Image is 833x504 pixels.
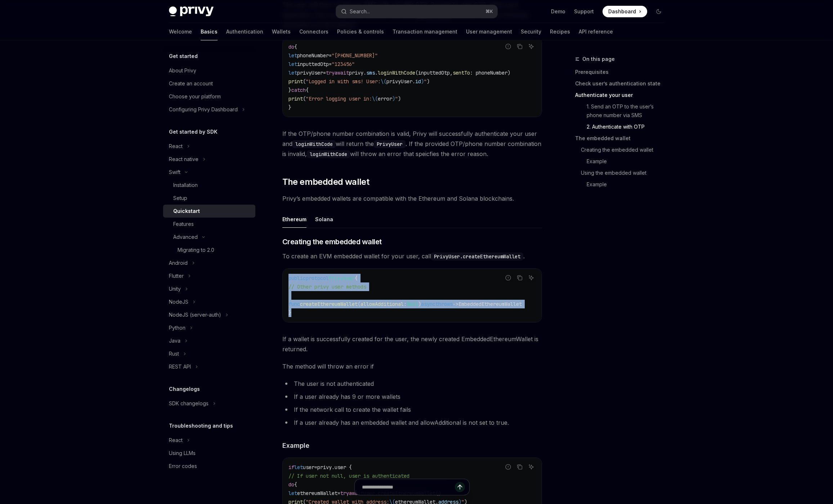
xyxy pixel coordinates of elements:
[608,8,636,15] span: Dashboard
[335,70,349,76] span: await
[381,78,386,85] span: \(
[575,89,670,101] a: Authenticate your user
[282,211,306,228] div: Ethereum
[169,362,191,371] div: REST API
[329,61,332,67] span: =
[550,23,570,40] a: Recipes
[163,205,255,218] a: Quickstart
[282,361,542,371] span: The method will throw an error if
[169,105,238,114] div: Configuring Privy Dashboard
[163,308,255,321] button: Toggle NodeJS (server-auth) section
[163,460,255,473] a: Error codes
[336,5,497,18] button: Open search
[169,128,218,136] h5: Get started by SDK
[455,482,465,492] button: Send message
[169,272,184,280] div: Flutter
[288,95,303,102] span: print
[163,244,255,257] a: Migrating to 2.0
[163,90,255,103] a: Choose your platform
[163,434,255,447] button: Toggle React section
[163,321,255,334] button: Toggle Python section
[169,422,233,430] h5: Troubleshooting and tips
[362,479,455,495] input: Ask a question...
[169,66,196,75] div: About Privy
[329,275,355,281] span: PrivyUser
[503,42,513,51] button: Report incorrect code
[282,237,382,247] span: Creating the embedded wallet
[288,473,409,479] span: // If user not null, user is authenticated
[169,92,221,101] div: Choose your platform
[282,129,542,159] span: If the OTP/phone number combination is valid, Privy will successfully authenticate your user and ...
[393,23,457,40] a: Transaction management
[163,192,255,205] a: Setup
[470,70,510,76] span: : phoneNumber)
[169,399,209,408] div: SDK changelogs
[288,464,294,470] span: if
[300,301,358,307] span: createEthereumWallet
[458,301,522,307] span: EmbeddedEthereumWallet
[398,95,401,102] span: )
[294,44,297,50] span: {
[306,78,381,85] span: "Logged in with sms! User:
[163,64,255,77] a: About Privy
[282,392,542,402] li: If a user already has 9 or more wallets
[360,301,404,307] span: allowAdditional
[288,44,294,50] span: do
[282,193,542,204] span: Privy’s embedded wallets are compatible with the Ethereum and Solana blockchains.
[372,95,378,102] span: \(
[407,301,418,307] span: Bool
[163,166,255,179] button: Toggle Swift section
[386,78,415,85] span: privyUser.
[282,405,542,415] li: If the network call to create the wallet fails
[575,66,670,78] a: Prerequisites
[288,70,297,76] span: let
[466,23,512,40] a: User management
[521,23,541,40] a: Security
[350,7,370,16] div: Search...
[527,273,536,282] button: Ask AI
[297,70,323,76] span: privyUser
[163,347,255,360] button: Toggle Rust section
[575,167,670,179] a: Using the embedded wallet
[169,23,192,40] a: Welcome
[169,6,214,17] img: dark logo
[291,87,306,93] span: catch
[282,251,542,261] span: To create an EVM embedded wallet for your user, call .
[582,55,615,63] span: On this page
[515,273,524,282] button: Copy the contents from the code block
[163,269,255,282] button: Toggle Flutter section
[306,275,329,281] span: protocol
[375,70,378,76] span: .
[329,52,332,59] span: =
[163,397,255,410] button: Toggle SDK changelogs section
[431,253,523,260] code: PrivyUser.createEthereumWallet
[288,275,306,281] span: public
[453,301,458,307] span: ->
[306,87,309,93] span: {
[169,336,180,345] div: Java
[163,140,255,153] button: Toggle React section
[282,176,370,188] span: The embedded wallet
[282,379,542,389] li: The user is not authenticated
[307,150,350,158] code: loginWithCode
[575,179,670,190] a: Example
[169,155,198,164] div: React native
[288,78,303,85] span: print
[337,23,384,40] a: Policies & controls
[424,78,427,85] span: "
[201,23,218,40] a: Basics
[358,301,360,307] span: (
[575,156,670,167] a: Example
[574,8,594,15] a: Support
[395,95,398,102] span: "
[355,275,358,281] span: {
[169,52,198,61] h5: Get started
[503,273,513,282] button: Report incorrect code
[653,6,664,17] button: Toggle dark mode
[163,257,255,269] button: Toggle Android section
[332,61,355,67] span: "123456"
[292,140,336,148] code: loginWithCode
[169,142,183,151] div: React
[226,23,263,40] a: Authentication
[169,349,179,358] div: Rust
